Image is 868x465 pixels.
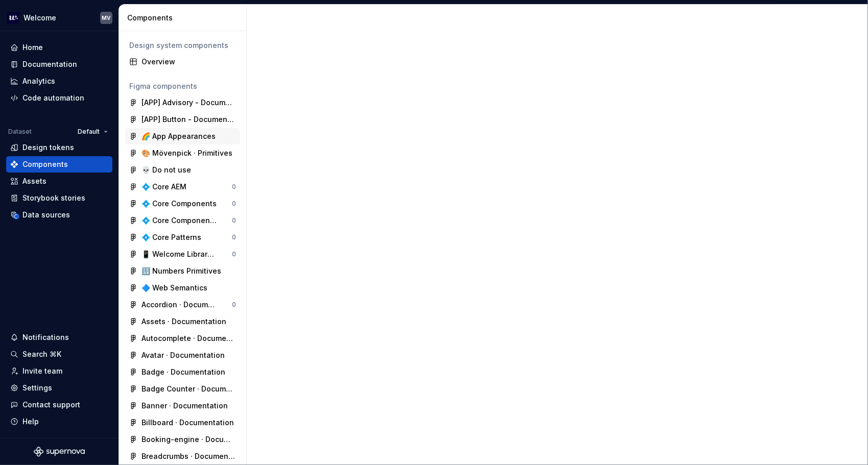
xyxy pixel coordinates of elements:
[125,195,240,212] a: 💠 Core Components0
[6,397,112,413] button: Contact support
[6,56,112,72] a: Documentation
[8,128,32,136] div: Dataset
[127,13,242,23] div: Components
[142,131,216,141] div: 🌈 App Appearances
[142,165,191,175] div: 💀 Do not use
[142,148,232,158] div: 🎨 Mövenpick · Primitives
[22,366,62,376] div: Invite team
[6,173,112,189] a: Assets
[22,142,74,153] div: Design tokens
[24,13,56,23] div: Welcome
[142,434,236,445] div: Booking-engine · Documentation
[142,249,218,259] div: 📱 Welcome Library [App]
[142,57,236,67] div: Overview
[22,332,69,342] div: Notifications
[6,329,112,346] button: Notifications
[6,156,112,173] a: Components
[142,316,226,327] div: Assets · Documentation
[232,200,236,208] div: 0
[125,94,240,111] a: [APP] Advisory - Documentation
[22,417,39,427] div: Help
[129,40,236,51] div: Design system components
[142,182,186,192] div: 💠 Core AEM
[125,448,240,464] a: Breadcrumbs · Documentation
[125,414,240,431] a: Billboard · Documentation
[102,14,111,22] div: MV
[125,179,240,195] a: 💠 Core AEM0
[142,283,207,293] div: 🔷 Web Semantics
[142,199,217,209] div: 💠 Core Components
[125,145,240,161] a: 🎨 Mövenpick · Primitives
[142,384,236,394] div: Badge Counter · Documentation
[142,300,218,310] div: Accordion · Documentation
[142,418,234,428] div: Billboard · Documentation
[125,330,240,347] a: Autocomplete · Documentation
[22,42,43,53] div: Home
[125,263,240,279] a: 🔢 Numbers Primitives
[142,215,218,226] div: 💠 Core Components [APP]
[125,280,240,296] a: 🔷 Web Semantics
[125,297,240,313] a: Accordion · Documentation0
[142,333,236,344] div: Autocomplete · Documentation
[6,90,112,106] a: Code automation
[6,380,112,396] a: Settings
[22,383,52,393] div: Settings
[125,381,240,397] a: Badge Counter · Documentation
[125,364,240,380] a: Badge · Documentation
[232,216,236,225] div: 0
[142,451,236,461] div: Breadcrumbs · Documentation
[125,431,240,448] a: Booking-engine · Documentation
[6,413,112,430] button: Help
[232,301,236,309] div: 0
[142,266,221,276] div: 🔢 Numbers Primitives
[232,250,236,258] div: 0
[22,176,46,186] div: Assets
[6,190,112,206] a: Storybook stories
[142,232,201,242] div: 💠 Core Patterns
[125,229,240,246] a: 💠 Core Patterns0
[22,193,85,203] div: Storybook stories
[22,349,61,359] div: Search ⌘K
[125,398,240,414] a: Banner · Documentation
[125,128,240,144] a: 🌈 App Appearances
[125,313,240,330] a: Assets · Documentation
[142,97,236,108] div: [APP] Advisory - Documentation
[2,7,116,29] button: WelcomeMV
[125,212,240,229] a: 💠 Core Components [APP]0
[7,12,19,24] img: 605a6a57-6d48-4b1b-b82b-b0bc8b12f237.png
[142,401,228,411] div: Banner · Documentation
[142,114,236,125] div: [APP] Button - Documentation
[6,39,112,56] a: Home
[129,81,236,91] div: Figma components
[125,162,240,178] a: 💀 Do not use
[22,76,55,86] div: Analytics
[125,111,240,128] a: [APP] Button - Documentation
[142,350,225,360] div: Avatar · Documentation
[78,128,100,136] span: Default
[34,447,85,457] svg: Supernova Logo
[232,233,236,241] div: 0
[22,400,80,410] div: Contact support
[22,159,68,169] div: Components
[6,346,112,362] button: Search ⌘K
[125,246,240,262] a: 📱 Welcome Library [App]0
[6,73,112,89] a: Analytics
[6,207,112,223] a: Data sources
[6,139,112,156] a: Design tokens
[142,367,225,377] div: Badge · Documentation
[232,183,236,191] div: 0
[22,93,84,103] div: Code automation
[125,54,240,70] a: Overview
[6,363,112,379] a: Invite team
[125,347,240,363] a: Avatar · Documentation
[22,59,77,69] div: Documentation
[22,210,70,220] div: Data sources
[73,125,112,139] button: Default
